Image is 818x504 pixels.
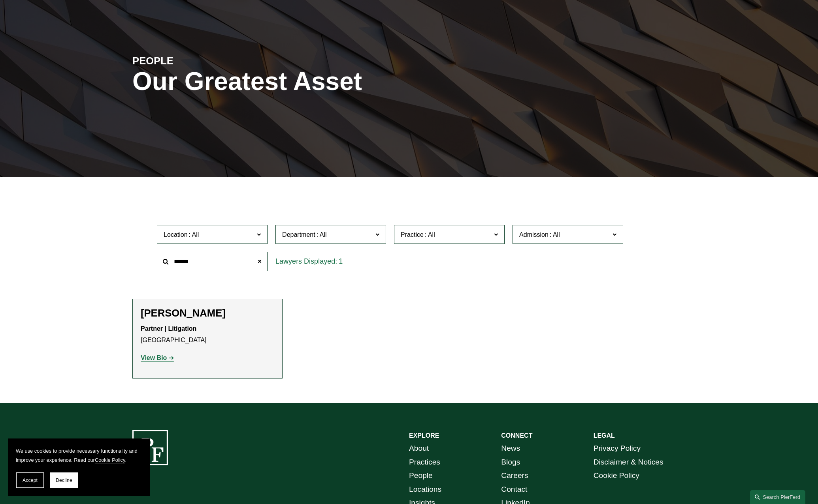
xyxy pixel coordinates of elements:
[501,469,528,483] a: Careers
[594,432,615,439] strong: LEGAL
[23,478,38,483] span: Accept
[141,307,274,319] h2: [PERSON_NAME]
[56,478,72,483] span: Decline
[594,469,639,483] a: Cookie Policy
[519,231,548,238] span: Admission
[594,442,641,455] a: Privacy Policy
[282,231,315,238] span: Department
[501,442,520,455] a: News
[594,455,663,469] a: Disclaimer & Notices
[409,483,441,497] a: Locations
[132,54,271,67] h4: PEOPLE
[141,354,174,361] a: View Bio
[750,490,805,504] a: Search this site
[501,483,527,497] a: Contact
[501,432,532,439] strong: CONNECT
[339,257,343,265] span: 1
[16,472,44,488] button: Accept
[409,432,439,439] strong: EXPLORE
[409,442,429,455] a: About
[501,455,520,469] a: Blogs
[132,67,501,96] h1: Our Greatest Asset
[95,457,125,463] a: Cookie Policy
[141,354,167,361] strong: View Bio
[409,469,433,483] a: People
[50,472,78,488] button: Decline
[164,231,188,238] span: Location
[401,231,424,238] span: Practice
[141,325,196,332] strong: Partner | Litigation
[16,446,142,465] p: We use cookies to provide necessary functionality and improve your experience. Read our .
[409,455,440,469] a: Practices
[8,438,150,496] section: Cookie banner
[141,323,274,346] p: [GEOGRAPHIC_DATA]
